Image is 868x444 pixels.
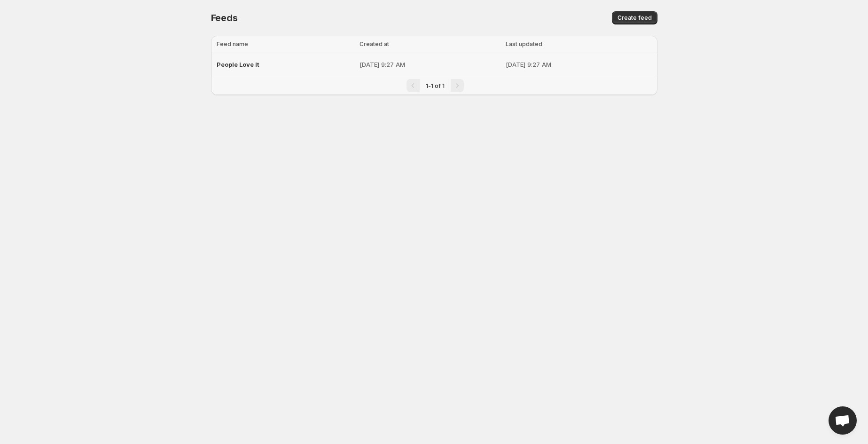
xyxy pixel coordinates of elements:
[360,40,389,48] span: Created at
[506,40,542,48] span: Last updated
[612,11,657,24] button: Create feed
[211,76,657,95] nav: Pagination
[360,60,500,69] p: [DATE] 9:27 AM
[217,61,259,68] span: People Love It
[829,406,857,435] a: Open chat
[618,14,652,22] span: Create feed
[217,40,248,48] span: Feed name
[426,82,445,89] span: 1-1 of 1
[211,12,238,24] span: Feeds
[506,60,651,69] p: [DATE] 9:27 AM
